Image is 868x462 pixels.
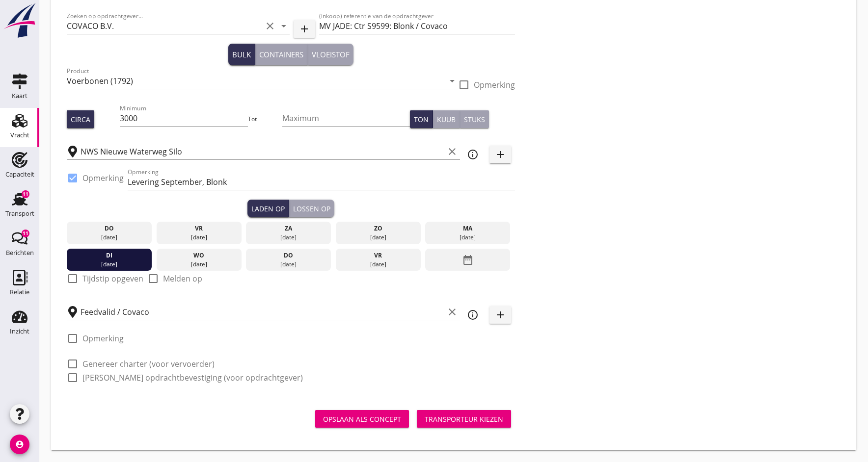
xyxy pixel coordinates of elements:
div: [DATE] [159,260,239,269]
i: add [298,23,310,35]
div: Opslaan als concept [323,414,401,424]
input: Laadplaats [81,144,444,159]
button: Bulk [228,44,255,65]
i: add [494,149,506,160]
div: do [69,224,150,233]
input: (inkoop) referentie van de opdrachtgever [319,18,515,34]
button: Opslaan als concept [315,410,409,428]
div: Lossen op [293,204,330,214]
div: za [248,224,329,233]
div: wo [159,251,239,260]
button: Stuks [460,110,489,128]
div: Vracht [10,132,29,138]
input: Product [67,73,444,89]
button: Circa [67,110,94,128]
div: [DATE] [159,233,239,242]
div: [DATE] [248,260,329,269]
div: [DATE] [69,233,150,242]
button: Ton [410,110,433,128]
input: Minimum [120,110,247,126]
label: Opmerking [474,80,515,90]
i: arrow_drop_down [278,20,290,32]
div: Circa [71,114,90,125]
button: Vloeistof [308,44,353,65]
button: Kuub [433,110,460,128]
i: clear [264,20,276,32]
div: di [69,251,150,260]
i: info_outline [467,149,479,160]
input: Opmerking [128,174,515,190]
i: clear [446,306,458,318]
i: date_range [462,251,474,269]
div: [DATE] [338,233,418,242]
button: Transporteur kiezen [417,410,511,428]
div: zo [338,224,418,233]
div: vr [338,251,418,260]
div: Ton [414,114,429,125]
div: [DATE] [69,260,150,269]
div: [DATE] [248,233,329,242]
label: Opmerking [82,173,124,183]
div: Stuks [464,114,485,125]
label: Genereer charter (voor vervoerder) [82,359,215,369]
i: clear [446,146,458,157]
i: arrow_drop_down [446,75,458,87]
label: Opmerking [82,334,124,343]
i: account_circle [10,435,29,454]
img: logo-small.a267ee39.svg [2,2,37,39]
i: info_outline [467,309,479,321]
div: Capaciteit [5,171,34,178]
div: vr [159,224,239,233]
div: [DATE] [428,233,508,242]
div: Tot [248,115,282,124]
button: Laden op [247,200,289,217]
div: do [248,251,329,260]
button: Containers [255,44,308,65]
div: Berichten [6,250,34,256]
button: Lossen op [289,200,334,217]
div: Vloeistof [312,49,350,60]
div: 11 [22,190,29,198]
div: Containers [259,49,303,60]
label: Melden op [163,274,202,283]
input: Zoeken op opdrachtgever... [67,18,262,34]
div: Bulk [232,49,251,60]
div: Transporteur kiezen [425,414,503,424]
div: [DATE] [338,260,418,269]
div: Laden op [251,204,285,214]
label: [PERSON_NAME] opdrachtbevestiging (voor opdrachtgever) [82,373,303,383]
div: ma [428,224,508,233]
input: Maximum [282,110,410,126]
div: Transport [5,210,34,217]
div: Inzicht [10,328,29,334]
div: Kaart [12,93,27,99]
label: Tijdstip opgeven [82,274,143,283]
div: Relatie [10,289,29,295]
input: Losplaats [81,304,444,320]
i: add [494,309,506,321]
div: 11 [22,230,29,237]
div: Kuub [437,114,456,125]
